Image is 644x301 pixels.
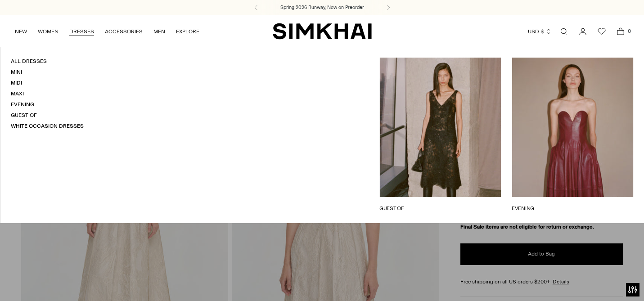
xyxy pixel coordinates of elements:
[105,22,143,41] a: ACCESSORIES
[176,22,199,41] a: EXPLORE
[593,22,611,40] a: Wishlist
[280,4,364,11] a: Spring 2026 Runway, Now on Preorder
[153,22,165,41] a: MEN
[38,22,59,41] a: WOMEN
[528,22,552,41] button: USD $
[69,22,94,41] a: DRESSES
[625,27,633,35] span: 0
[555,22,573,40] a: Open search modal
[273,22,372,40] a: SIMKHAI
[612,22,630,40] a: Open cart modal
[15,22,27,41] a: NEW
[574,22,592,40] a: Go to the account page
